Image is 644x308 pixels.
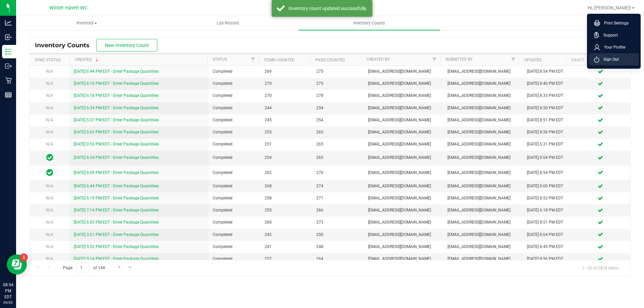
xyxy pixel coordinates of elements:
span: 255 [265,129,308,135]
span: [EMAIL_ADDRESS][DOMAIN_NAME] [368,244,439,250]
span: [EMAIL_ADDRESS][DOMAIN_NAME] [447,183,519,189]
span: 251 [265,141,308,147]
a: Filter [507,54,519,65]
inline-svg: Analytics [5,19,12,26]
a: [DATE] 6:16 PM EDT - Enter Package Quantities [74,81,159,86]
a: Filter [429,54,440,65]
div: [DATE] 9:00 PM EDT [527,183,567,189]
span: [EMAIL_ADDRESS][DOMAIN_NAME] [368,256,439,262]
a: [DATE] 6:18 PM EDT - Enter Package Quantities [74,93,159,98]
a: [DATE] 5:52 PM EDT - Enter Package Quantities [74,244,159,249]
span: [EMAIL_ADDRESS][DOMAIN_NAME] [447,129,519,135]
span: 1 - 20 of 2874 items [577,263,624,273]
inline-svg: Reports [5,91,12,98]
span: [EMAIL_ADDRESS][DOMAIN_NAME] [447,219,519,226]
div: [DATE] 8:56 PM EDT [527,129,567,135]
inline-svg: Outbound [5,63,12,69]
span: 241 [265,244,308,250]
span: Winter Haven WC [49,5,88,11]
a: Pkgs Counted [315,58,345,62]
span: [EMAIL_ADDRESS][DOMAIN_NAME] [368,93,439,99]
span: N/A [46,220,53,225]
div: [DATE] 8:45 PM EDT [527,244,567,250]
span: [EMAIL_ADDRESS][DOMAIN_NAME] [447,244,519,250]
span: 250 [316,232,360,238]
span: 273 [316,219,360,226]
span: N/A [46,256,53,261]
a: [DATE] 3:21 PM EDT - Enter Package Quantities [74,232,159,237]
span: [EMAIL_ADDRESS][DOMAIN_NAME] [447,117,519,123]
iframe: Resource center [7,254,27,274]
span: Completed [213,93,256,99]
span: Lab Results [208,20,248,26]
a: Created By [367,57,389,62]
span: 266 [316,207,360,213]
a: [DATE] 6:24 PM EDT - Enter Package Quantities [74,155,159,160]
span: [EMAIL_ADDRESS][DOMAIN_NAME] [368,155,439,161]
span: [EMAIL_ADDRESS][DOMAIN_NAME] [447,105,519,111]
span: [EMAIL_ADDRESS][DOMAIN_NAME] [447,170,519,176]
span: Completed [213,170,256,176]
span: 270 [316,170,360,176]
span: 258 [265,195,308,201]
span: 265 [316,129,360,135]
div: [DATE] 6:18 PM EDT [527,207,567,213]
span: [EMAIL_ADDRESS][DOMAIN_NAME] [368,68,439,75]
span: 278 [316,93,360,99]
span: 270 [265,80,308,87]
span: [EMAIL_ADDRESS][DOMAIN_NAME] [368,207,439,213]
a: Created [75,57,100,62]
span: 268 [265,183,308,189]
div: [DATE] 8:54 PM EDT [527,68,567,75]
span: [EMAIL_ADDRESS][DOMAIN_NAME] [368,170,439,176]
span: N/A [46,81,53,86]
span: [EMAIL_ADDRESS][DOMAIN_NAME] [447,256,519,262]
span: [EMAIL_ADDRESS][DOMAIN_NAME] [447,195,519,201]
span: [EMAIL_ADDRESS][DOMAIN_NAME] [447,68,519,75]
span: [EMAIL_ADDRESS][DOMAIN_NAME] [447,232,519,238]
span: 271 [316,195,360,201]
span: 274 [316,183,360,189]
a: [DATE] 6:34 PM EDT - Enter Package Quantities [74,106,159,110]
div: [DATE] 8:56 PM EDT [527,256,567,262]
span: N/A [46,106,53,110]
span: Completed [213,129,256,135]
span: 245 [265,117,308,123]
span: [EMAIL_ADDRESS][DOMAIN_NAME] [368,105,439,111]
span: [EMAIL_ADDRESS][DOMAIN_NAME] [368,117,439,123]
span: 254 [316,105,360,111]
a: [DATE] 5:37 PM EDT - Enter Package Quantities [74,118,159,122]
a: Go to the last page [125,263,135,272]
span: Support [599,32,618,39]
inline-svg: Inventory [5,48,12,55]
span: N/A [46,118,53,122]
a: Submitted By [445,57,473,62]
span: Sign Out [599,56,619,63]
span: In Sync [46,153,53,162]
span: 275 [316,68,360,75]
span: Completed [213,195,256,201]
span: 264 [316,256,360,262]
span: 255 [265,207,308,213]
a: [DATE] 6:44 PM EDT - Enter Package Quantities [74,69,159,74]
span: Inventory Counts [35,42,96,49]
p: 09/20 [3,300,13,305]
inline-svg: Retail [5,77,12,84]
span: 265 [316,155,360,161]
span: Inventory Counts [344,20,394,26]
div: [DATE] 8:50 PM EDT [527,105,567,111]
div: [DATE] 8:52 PM EDT [527,195,567,201]
a: [DATE] 6:03 PM EDT - Enter Package Quantities [74,130,159,134]
a: [DATE] 5:14 PM EDT - Enter Package Quantities [74,256,159,261]
span: [EMAIL_ADDRESS][DOMAIN_NAME] [368,141,439,147]
span: [EMAIL_ADDRESS][DOMAIN_NAME] [447,155,519,161]
span: 275 [316,80,360,87]
inline-svg: Inbound [5,34,12,41]
span: [EMAIL_ADDRESS][DOMAIN_NAME] [447,93,519,99]
div: [DATE] 8:51 PM EDT [527,219,567,226]
div: [DATE] 8:40 PM EDT [527,80,567,87]
span: N/A [46,142,53,146]
span: Page of 144 [57,263,110,273]
li: Sign Out [589,53,639,65]
span: 260 [265,219,308,226]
